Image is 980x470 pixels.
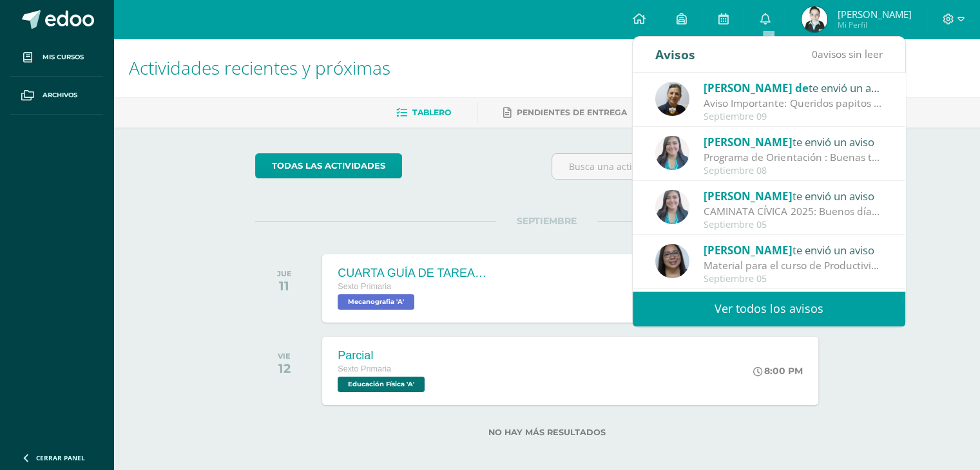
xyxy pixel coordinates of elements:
[837,19,911,30] span: Mi Perfil
[278,352,291,361] div: VIE
[396,102,451,123] a: Tablero
[255,428,838,437] label: No hay más resultados
[517,108,627,117] span: Pendientes de entrega
[36,453,85,462] span: Cerrar panel
[129,55,390,80] span: Actividades recientes y próximas
[10,77,103,115] a: Archivos
[704,96,883,111] div: Aviso Importante: Queridos papitos por este medio les saludo cordialmente. El motivo de la presen...
[338,377,425,392] span: Educación Física 'A'
[837,8,911,21] span: [PERSON_NAME]
[655,190,689,224] img: be92b6c484970536b82811644e40775c.png
[704,243,792,258] span: [PERSON_NAME]
[412,108,451,117] span: Tablero
[812,47,883,61] span: avisos sin leer
[655,82,689,116] img: 67f0ede88ef848e2db85819136c0f493.png
[338,282,391,291] span: Sexto Primaria
[704,133,883,150] div: te envió un aviso
[633,291,905,326] a: Ver todos los avisos
[655,37,695,72] div: Avisos
[10,39,103,77] a: Mis cursos
[704,204,883,219] div: CAMINATA CÍVICA 2025: Buenos días queridos padres de familia Esperando se encuentren bien, por es...
[338,364,391,373] span: Sexto Primaria
[278,361,291,376] div: 12
[704,258,883,273] div: Material para el curso de Productividad: Para el día lunes debe traer ilustraciones de los animal...
[704,274,883,285] div: Septiembre 05
[812,47,818,61] span: 0
[704,80,808,95] span: [PERSON_NAME] de
[338,349,428,362] div: Parcial
[277,269,292,278] div: JUE
[503,102,627,123] a: Pendientes de entrega
[552,154,838,179] input: Busca una actividad próxima aquí...
[255,153,402,178] a: todas las Actividades
[338,294,414,310] span: Mecanografia 'A'
[704,111,883,122] div: Septiembre 09
[704,165,883,176] div: Septiembre 08
[43,52,84,62] span: Mis cursos
[753,365,803,377] div: 8:00 PM
[704,220,883,230] div: Septiembre 05
[43,90,77,100] span: Archivos
[277,278,292,294] div: 11
[704,187,883,204] div: te envió un aviso
[704,135,792,149] span: [PERSON_NAME]
[704,241,883,258] div: te envió un aviso
[704,79,883,96] div: te envió un aviso
[496,215,597,227] span: SEPTIEMBRE
[655,244,689,278] img: 90c3bb5543f2970d9a0839e1ce488333.png
[655,136,689,170] img: be92b6c484970536b82811644e40775c.png
[704,189,792,203] span: [PERSON_NAME]
[802,6,827,32] img: 8d6cef08932c72985f1dbf136632978c.png
[704,150,883,165] div: Programa de Orientación : Buenas tardes estudiantes: Esperando se encuentren bien, por este medio...
[338,267,492,280] div: CUARTA GUÍA DE TAREAS DEL CUARTO BIMESTRE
